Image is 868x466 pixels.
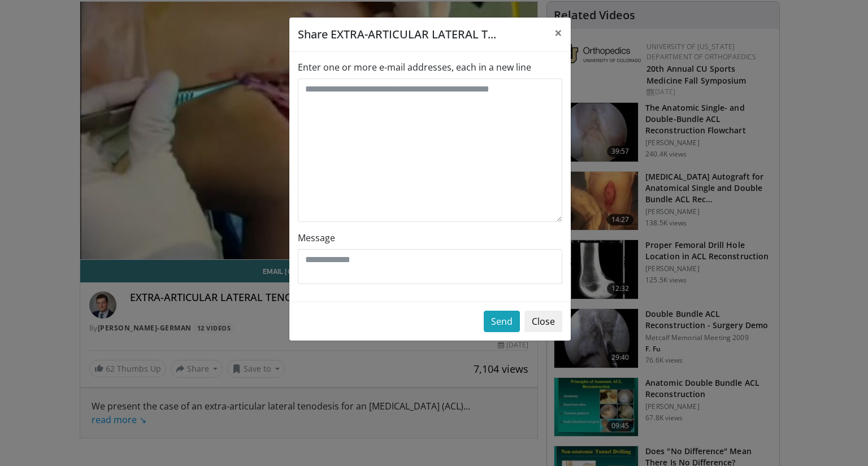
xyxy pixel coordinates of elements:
[484,311,520,332] button: Send
[524,311,562,332] button: Close
[298,231,335,245] label: Message
[298,26,496,43] h5: Share EXTRA-ARTICULAR LATERAL T...
[298,60,531,74] label: Enter one or more e-mail addresses, each in a new line
[554,23,562,42] span: ×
